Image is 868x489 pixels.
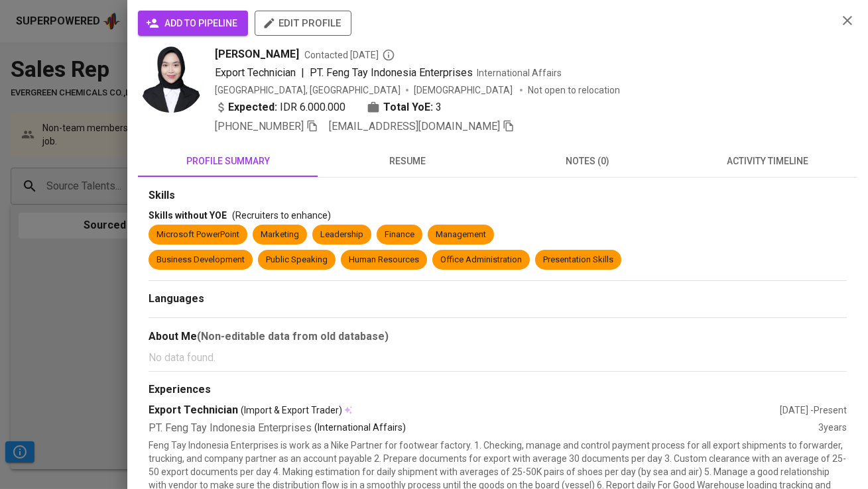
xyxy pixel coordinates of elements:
span: PT. Feng Tay Indonesia Enterprises [310,66,473,79]
b: Expected: [228,99,277,115]
button: edit profile [255,11,351,36]
span: 3 [436,99,442,115]
div: Experiences [149,382,847,398]
span: (Recruiters to enhance) [232,210,331,221]
div: [DATE] - Present [780,404,847,417]
button: add to pipeline [138,11,248,36]
div: Languages [149,292,847,307]
div: IDR 6.000.000 [215,99,345,115]
a: edit profile [255,17,351,28]
svg: By Batam recruiter [382,48,395,62]
div: Microsoft PowerPoint [156,229,239,241]
div: Public Speaking [266,254,328,266]
span: | [301,65,304,81]
p: Not open to relocation [528,83,620,97]
div: Finance [385,229,414,241]
span: add to pipeline [149,15,237,32]
div: About Me [149,329,847,345]
span: activity timeline [686,153,849,170]
span: edit profile [265,15,341,32]
div: Management [436,229,486,241]
span: [EMAIL_ADDRESS][DOMAIN_NAME] [329,120,500,133]
div: Office Administration [440,254,522,266]
span: Skills without YOE [149,210,227,221]
p: No data found. [149,350,847,366]
div: 3 years [818,421,847,436]
span: Contacted [DATE] [304,48,395,62]
img: 8dfac8a5bf143fb22615ca26c3f4be54.jpg [138,46,204,113]
span: [PERSON_NAME] [215,46,299,62]
b: (Non-editable data from old database) [197,330,389,343]
span: International Affairs [477,68,562,78]
span: resume [326,153,489,170]
div: Skills [149,188,847,203]
div: [GEOGRAPHIC_DATA], [GEOGRAPHIC_DATA] [215,83,401,97]
b: Total YoE: [383,99,433,115]
span: notes (0) [506,153,670,170]
span: (Import & Export Trader) [241,404,342,417]
p: (International Affairs) [314,421,406,436]
div: Export Technician [149,403,780,418]
span: Export Technician [215,66,296,79]
div: Leadership [320,229,363,241]
span: profile summary [146,153,310,170]
div: Marketing [261,229,299,241]
div: PT. Feng Tay Indonesia Enterprises [149,421,818,436]
div: Business Development [156,254,245,266]
div: Human Resources [349,254,419,266]
div: Presentation Skills [543,254,613,266]
span: [DEMOGRAPHIC_DATA] [414,83,515,97]
span: [PHONE_NUMBER] [215,120,304,133]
